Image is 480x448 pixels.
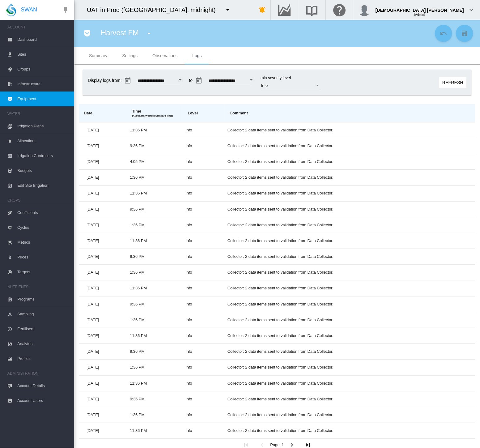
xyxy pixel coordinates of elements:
td: [DATE] [79,154,127,169]
td: Info [183,233,225,249]
span: Display logs from: [88,75,184,87]
input: Enter Date [138,79,181,85]
td: [DATE] [79,185,127,201]
td: [DATE] [79,264,127,280]
td: Collector: 2 data items sent to validation from Data Collector. [225,217,475,233]
span: Cycles [17,220,69,235]
td: Info [183,138,225,154]
span: Account Users [17,393,69,408]
td: [DATE] [79,423,127,439]
td: Collector: 2 data items sent to validation from Data Collector. [225,423,475,439]
td: Info [183,169,225,185]
button: Cancel Changes [435,25,452,42]
td: Info [183,122,225,138]
span: NUTRIENTS [7,282,69,292]
th: Time [127,104,183,122]
td: 11:36 PM [127,185,183,201]
button: Refresh [439,77,466,88]
button: icon-menu-down [222,4,234,16]
img: profile.jpg [358,4,371,16]
td: 9:36 PM [127,296,183,312]
button: icon-bell-ring [256,4,269,16]
td: Info [183,328,225,343]
span: Allocations [17,134,69,148]
td: [DATE] [79,407,127,423]
th: Comment [225,104,475,122]
td: [DATE] [79,249,127,264]
span: CROPS [7,195,69,205]
span: Profiles [17,351,69,366]
button: md-calendar [193,75,205,87]
div: UAT in Prod ([GEOGRAPHIC_DATA], midnight) [87,6,221,14]
td: [DATE] [79,296,127,312]
td: [DATE] [79,201,127,217]
td: Info [183,264,225,280]
td: [DATE] [79,375,127,391]
td: 11:36 PM [127,328,183,343]
td: Info [183,407,225,423]
button: Open calendar [175,74,186,85]
td: 1:36 PM [127,407,183,423]
td: Info [183,185,225,201]
td: Collector: 2 data items sent to validation from Data Collector. [225,343,475,359]
td: Info [183,343,225,359]
td: Collector: 2 data items sent to validation from Data Collector. [225,375,475,391]
md-icon: Click here for help [332,6,347,14]
td: 1:36 PM [127,359,183,375]
button: icon-menu-down [143,27,155,40]
button: Open calendar [246,74,257,85]
span: min severity level [261,75,291,80]
span: Metrics [17,235,69,250]
td: Collector: 2 data items sent to validation from Data Collector. [225,391,475,407]
span: Prices [17,250,69,265]
span: Harvest FM [101,28,139,37]
span: Fertilisers [17,322,69,336]
td: Collector: 2 data items sent to validation from Data Collector. [225,122,475,138]
th: Date [79,104,127,122]
span: Summary [89,53,107,58]
button: icon-pocket [81,27,93,40]
md-icon: Search the knowledge base [304,6,319,14]
td: [DATE] [79,391,127,407]
button: Save Changes [456,25,473,42]
td: [DATE] [79,359,127,375]
td: Collector: 2 data items sent to validation from Data Collector. [225,264,475,280]
span: Settings [122,53,138,58]
td: Info [183,359,225,375]
td: [DATE] [79,138,127,154]
span: Logs [192,53,202,58]
md-icon: icon-bell-ring [259,6,266,14]
md-icon: icon-chevron-down [468,6,475,14]
td: [DATE] [79,169,127,185]
td: Info [183,249,225,264]
span: Account Details [17,378,69,393]
div: [DEMOGRAPHIC_DATA] [PERSON_NAME] [376,5,464,11]
span: ADMINISTRATION [7,369,69,378]
div: (Australian Western Standard Time) [132,114,178,117]
md-icon: icon-menu-down [145,30,153,37]
td: [DATE] [79,312,127,328]
span: Programs [17,292,69,307]
th: Level [183,104,225,122]
td: 11:36 PM [127,375,183,391]
td: 9:36 PM [127,249,183,264]
td: [DATE] [79,328,127,343]
td: Collector: 2 data items sent to validation from Data Collector. [225,138,475,154]
td: Collector: 2 data items sent to validation from Data Collector. [225,312,475,328]
td: Collector: 2 data items sent to validation from Data Collector. [225,169,475,185]
span: Budgets [17,163,69,178]
span: Edit Site Irrigation [17,178,69,193]
td: 11:36 PM [127,233,183,249]
td: 1:36 PM [127,169,183,185]
td: [DATE] [79,217,127,233]
td: Collector: 2 data items sent to validation from Data Collector. [225,328,475,343]
td: Info [183,391,225,407]
td: 4:05 PM [127,154,183,169]
td: 1:36 PM [127,264,183,280]
td: Collector: 2 data items sent to validation from Data Collector. [225,233,475,249]
img: SWAN-Landscape-Logo-Colour-drop.png [6,3,16,16]
span: Observations [152,53,177,58]
span: to [189,75,255,87]
span: Analytes [17,336,69,351]
td: Info [183,280,225,296]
